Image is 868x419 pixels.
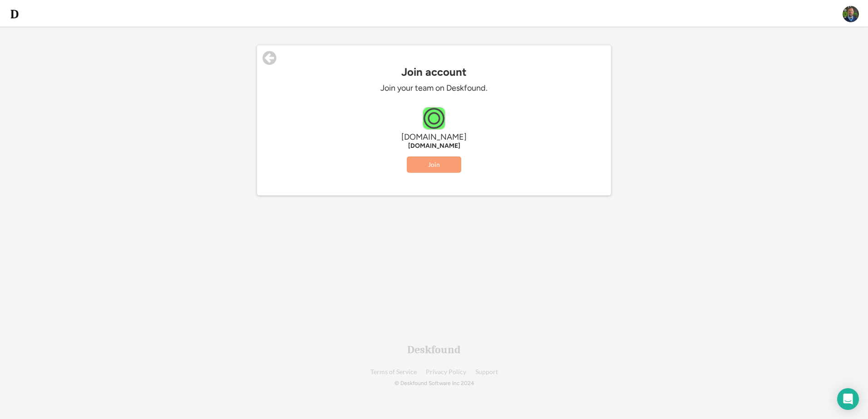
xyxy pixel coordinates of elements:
[298,132,570,142] div: [DOMAIN_NAME]
[843,6,859,22] img: ACg8ocIRUaAUcnbCQ-DHfm-IKZ7QpakjStA0g907wAMLCZGSEnWOJv4=s96-c
[426,369,466,375] a: Privacy Policy
[407,344,461,355] div: Deskfound
[298,83,570,93] div: Join your team on Deskfound.
[837,388,859,410] div: Open Intercom Messenger
[407,156,461,173] button: Join
[9,9,20,19] img: d-whitebg.png
[257,66,611,78] div: Join account
[370,369,417,375] a: Terms of Service
[475,369,498,375] a: Support
[423,107,445,129] img: o2inc.com.br
[298,142,570,150] div: [DOMAIN_NAME]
